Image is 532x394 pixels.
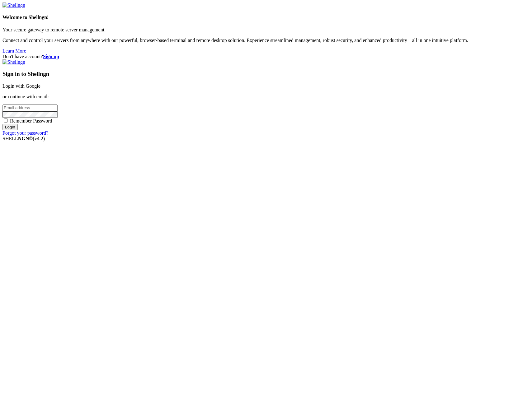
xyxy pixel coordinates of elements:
[2,130,48,136] a: Forgot your password?
[18,136,29,141] b: NGN
[2,59,25,65] img: Shellngn
[2,83,40,89] a: Login with Google
[2,124,18,130] input: Login
[2,54,530,59] div: Don't have account?
[2,2,25,8] img: Shellngn
[2,71,530,77] h3: Sign in to Shellngn
[10,118,52,123] span: Remember Password
[43,54,59,59] a: Sign up
[2,104,58,111] input: Email address
[33,136,45,141] span: 4.2.0
[2,15,530,20] h4: Welcome to Shellngn!
[2,27,530,33] p: Your secure gateway to remote server management.
[2,136,45,141] span: SHELL ©
[2,94,530,100] p: or continue with email:
[4,118,8,123] input: Remember Password
[2,48,26,53] a: Learn More
[2,38,530,43] p: Connect and control your servers from anywhere with our powerful, browser-based terminal and remo...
